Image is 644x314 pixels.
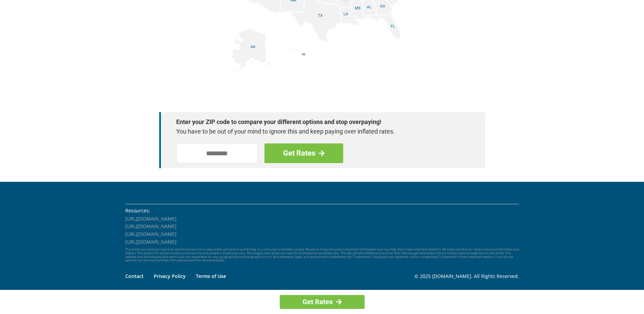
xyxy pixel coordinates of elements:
[176,127,461,136] p: You have to be out of your mind to ignore this and keep paying over inflated rates.
[125,207,519,214] li: Resources:
[125,231,177,237] a: [URL][DOMAIN_NAME]
[264,143,343,163] a: Get Rates
[280,295,365,309] a: Get Rates
[125,239,177,245] a: [URL][DOMAIN_NAME]
[415,273,519,280] p: © 2025 [DOMAIN_NAME]. All Rights Reserved.
[196,273,226,279] a: Terms of Use
[125,215,177,222] a: [URL][DOMAIN_NAME]
[125,273,144,279] a: Contact
[154,273,186,279] a: Privacy Policy
[125,223,177,229] a: [URL][DOMAIN_NAME]
[125,248,519,262] p: The article you have just read is an advertorial and not a news article, personal or public blog,...
[176,117,461,127] strong: Enter your ZIP code to compare your different options and stop overpaying!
